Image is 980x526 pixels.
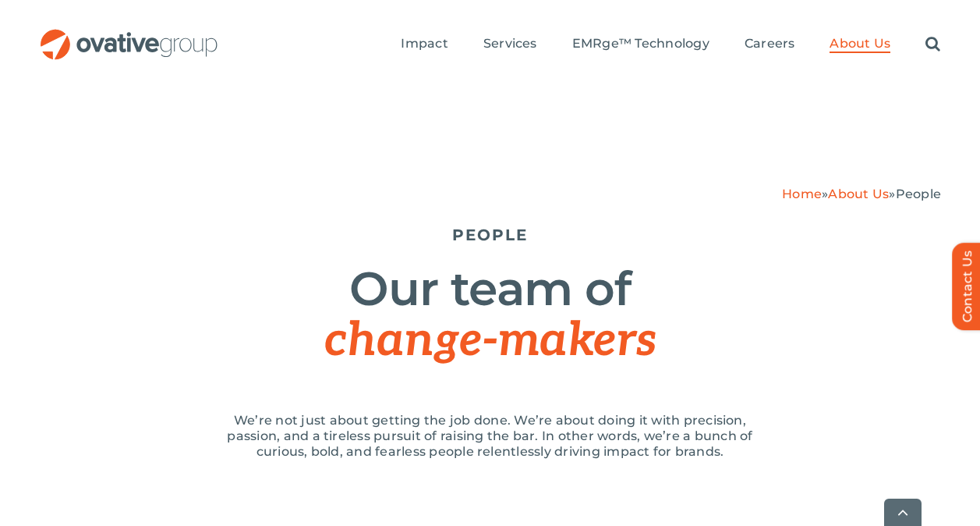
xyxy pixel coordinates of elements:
span: change-makers [324,313,655,369]
a: Search [925,36,940,53]
span: Impact [401,36,448,52]
span: People [896,187,941,201]
span: » » [782,187,941,201]
h1: Our team of [39,264,941,366]
a: About Us [830,36,890,53]
span: About Us [830,36,890,52]
a: Services [483,36,537,53]
a: Home [782,187,822,201]
a: About Us [828,187,889,201]
a: EMRge™ Technology [572,36,709,53]
a: OG_Full_horizontal_RGB [39,27,219,42]
span: EMRge™ Technology [572,36,709,52]
a: Impact [401,36,448,53]
span: Careers [745,36,795,52]
a: Careers [745,36,795,53]
p: We’re not just about getting the job done. We’re about doing it with precision, passion, and a ti... [219,413,760,460]
span: Services [483,36,537,52]
nav: Menu [401,20,940,69]
h5: PEOPLE [39,226,941,244]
